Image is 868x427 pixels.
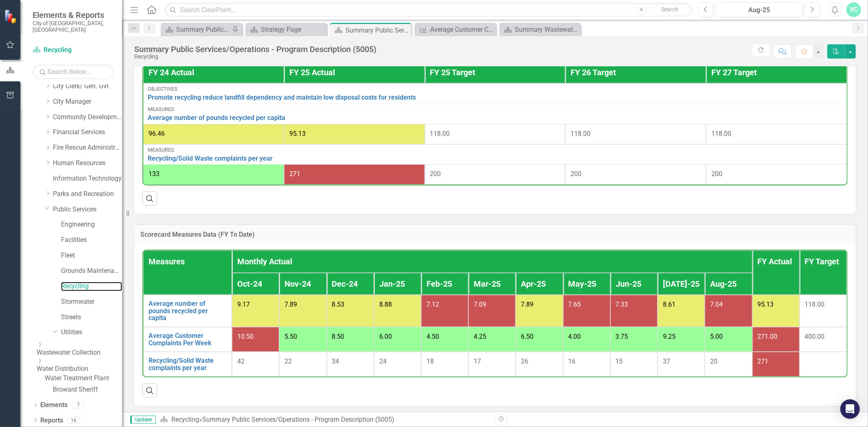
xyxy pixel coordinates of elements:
[61,266,122,276] a: Grounds Maintenance
[758,333,778,340] span: 271.00
[149,130,165,137] span: 96.46
[515,24,579,35] div: Summary Wastewater Collection - Program Description (6040)
[53,205,122,214] a: Public Services
[160,415,489,425] div: »
[67,417,80,424] div: 16
[805,333,825,340] span: 400.00
[616,333,628,340] span: 3.75
[521,357,528,365] span: 26
[40,416,63,425] a: Reports
[33,46,114,55] a: Recycling
[53,97,122,107] a: City Manager
[379,357,387,365] span: 24
[130,416,156,424] span: Updater
[143,83,847,104] td: Double-Click to Edit Right Click for Context Menu
[53,143,122,152] a: Fire Rescue Administration
[37,364,122,374] a: Water Distribution
[426,301,439,308] span: 7.12
[711,170,722,178] span: 200
[571,170,582,178] span: 200
[710,333,723,340] span: 5.00
[61,251,122,260] a: Fleet
[149,357,227,371] a: Recycling/Solid Waste complaints per year
[53,174,122,183] a: Information Technology
[53,190,122,199] a: Parks and Recreation
[61,220,122,229] a: Engineering
[165,3,692,17] input: Search ClearPoint...
[568,333,581,340] span: 4.00
[176,24,230,35] div: Summary Public Works Administration (5001)
[332,301,345,308] span: 8.53
[53,159,122,168] a: Human Resources
[61,297,122,307] a: Stormwater
[426,333,439,340] span: 4.50
[163,24,230,35] a: Summary Public Works Administration (5001)
[758,301,774,308] span: 95.13
[379,333,392,340] span: 6.00
[143,295,232,327] td: Double-Click to Edit Right Click for Context Menu
[61,328,122,337] a: Utilities
[171,416,199,423] a: Recycling
[148,94,842,101] a: Promote recycling reduce landfill dependency and maintain low disposal costs for residents
[758,357,769,365] span: 271
[45,374,122,383] a: Water Treatment Plant
[40,401,68,410] a: Elements
[33,65,114,79] input: Search Below...
[521,333,533,340] span: 6.50
[33,20,114,33] small: City of [GEOGRAPHIC_DATA], [GEOGRAPHIC_DATA]
[247,24,325,35] a: Strategy Page
[202,416,394,423] div: Summary Public Services/Operations - Program Description (5005)
[237,301,250,308] span: 9.17
[719,5,800,15] div: Aug-25
[649,4,690,15] button: Search
[521,301,533,308] span: 7.89
[663,301,676,308] span: 8.61
[663,357,670,365] span: 37
[805,301,825,308] span: 118.00
[284,333,297,340] span: 5.50
[840,399,860,419] div: Open Intercom Messenger
[571,130,590,137] span: 118.00
[430,130,450,137] span: 118.00
[289,170,300,178] span: 271
[148,86,842,92] div: Objectives
[37,348,122,357] a: Wastewater Collection
[616,357,623,365] span: 15
[426,357,434,365] span: 18
[663,333,676,340] span: 9.25
[417,24,494,35] a: Average Customer Complaints Per Week
[143,352,232,377] td: Double-Click to Edit Right Click for Context Menu
[430,170,441,178] span: 200
[53,385,122,394] a: Broward Sheriff
[148,155,842,162] a: Recycling/Solid Waste complaints per year
[345,25,409,35] div: Summary Public Services/Operations - Program Description (5005)
[474,357,481,365] span: 17
[143,144,847,165] td: Double-Click to Edit Right Click for Context Menu
[4,9,18,24] img: ClearPoint Strategy
[149,170,160,178] span: 133
[61,313,122,322] a: Streets
[53,82,122,91] a: City Clerk/ Gen. Gvt
[710,301,723,308] span: 7.04
[148,114,842,122] a: Average number of pounds recycled per capita
[72,402,85,409] div: 7
[661,6,678,13] span: Search
[61,282,122,291] a: Recycling
[237,357,245,365] span: 42
[430,24,494,35] div: Average Customer Complaints Per Week
[474,333,486,340] span: 4.25
[289,130,306,137] span: 95.13
[710,357,717,365] span: 20
[134,45,376,54] div: Summary Public Services/Operations - Program Description (5005)
[568,301,581,308] span: 7.65
[568,357,576,365] span: 16
[134,54,376,60] div: Recycling
[379,301,392,308] span: 8.88
[846,2,861,17] button: VC
[332,333,345,340] span: 8.50
[501,24,579,35] a: Summary Wastewater Collection - Program Description (6040)
[284,301,297,308] span: 7.89
[148,147,842,153] div: Measures
[33,10,114,20] span: Elements & Reports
